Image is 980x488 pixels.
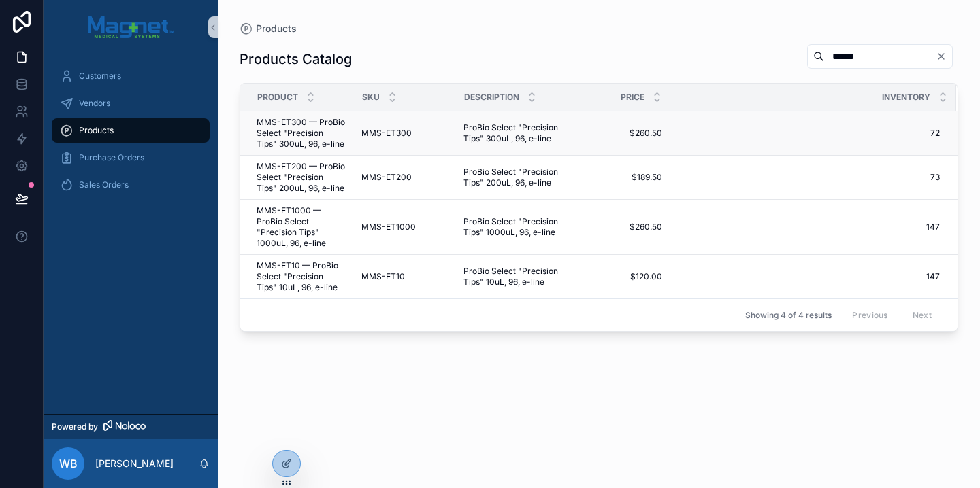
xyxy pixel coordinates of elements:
a: Customers [52,64,210,88]
a: Vendors [52,91,210,116]
span: Inventory [882,92,930,103]
a: MMS-ET10 [361,271,447,282]
a: $120.00 [576,271,662,282]
a: MMS-ET300 — ProBio Select "Precision Tips" 300uL, 96, e-line [257,117,345,150]
span: Product [257,92,298,103]
span: WB [59,455,78,472]
span: Products [79,125,114,136]
img: App logo [88,16,174,38]
a: Sales Orders [52,173,210,197]
a: MMS-ET200 — ProBio Select "Precision Tips" 200uL, 96, e-line [257,161,345,194]
a: 73 [671,172,940,183]
span: Showing 4 of 4 results [745,310,832,321]
h1: Products Catalog [240,50,352,69]
button: Clear [936,51,952,62]
a: Products [52,118,210,143]
span: Customers [79,71,121,82]
a: MMS-ET1000 — ProBio Select "Precision Tips" 1000uL, 96, e-line [257,205,345,249]
span: Description [464,92,519,103]
a: MMS-ET1000 [361,222,447,232]
span: Vendors [79,98,110,109]
span: Price [621,92,644,103]
a: ProBio Select "Precision Tips" 300uL, 96, e-line [463,122,560,144]
p: [PERSON_NAME] [95,457,174,470]
span: Powered by [52,421,98,432]
a: Purchase Orders [52,145,210,170]
a: MMS-ET10 — ProBio Select "Precision Tips" 10uL, 96, e-line [257,260,345,293]
a: $260.50 [576,222,662,232]
span: MMS-ET10 [361,271,405,282]
span: Products [256,22,297,35]
a: ProBio Select "Precision Tips" 200uL, 96, e-line [463,167,560,188]
a: ProBio Select "Precision Tips" 10uL, 96, e-line [463,266,560,287]
a: Powered by [44,414,218,439]
span: Sales Orders [79,179,129,190]
a: ProBio Select "Precision Tips" 1000uL, 96, e-line [463,216,560,238]
span: Purchase Orders [79,152,144,163]
span: SKU [362,92,380,103]
span: MMS-ET300 [361,128,412,139]
div: scrollable content [44,54,218,215]
span: MMS-ET200 [361,172,412,183]
a: 147 [671,222,940,232]
a: MMS-ET300 [361,128,447,139]
a: $260.50 [576,128,662,139]
a: 72 [671,128,940,139]
span: MMS-ET1000 [361,222,416,232]
a: 147 [671,271,940,282]
a: Products [240,22,297,35]
a: MMS-ET200 [361,172,447,183]
a: $189.50 [576,172,662,183]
